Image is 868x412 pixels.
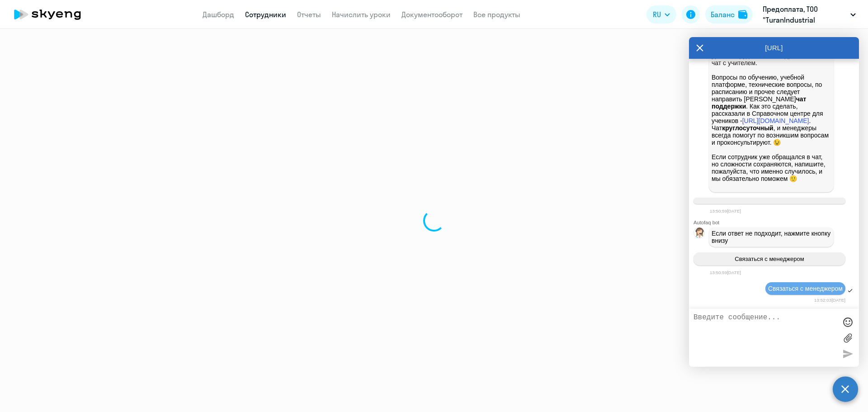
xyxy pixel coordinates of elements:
div: Autofaq bot [693,220,859,225]
a: Все продукты [473,10,520,19]
time: 13:50:59[DATE] [710,208,741,213]
button: Предоплата, ТОО "TuranIndustrial (ТуранИндастриал)" [758,4,860,25]
button: Балансbalance [705,5,753,24]
img: bot avatar [694,227,705,241]
a: Сотрудники [245,10,286,19]
time: 13:50:59[DATE] [710,270,741,275]
p: В личном кабинете учеников есть Учебные вопросы к преподавателю вне урока сотрудник может адресов... [712,16,831,189]
button: RU [646,5,676,24]
time: 13:52:03[DATE] [814,298,845,303]
a: Дашборд [203,10,234,19]
strong: чат поддержки [712,95,808,110]
a: Документооборот [401,10,462,19]
a: Отчеты [297,10,321,19]
a: Начислить уроки [332,10,391,19]
div: Баланс [711,9,735,20]
span: Связаться с менеджером [735,256,804,262]
strong: круглосуточный [722,124,773,132]
span: RU [653,9,661,20]
button: Связаться с менеджером [693,252,845,265]
span: Если ответ не подходит, нажмите кнопку внизу [712,230,832,244]
a: [URL][DOMAIN_NAME] [742,117,809,124]
img: balance [738,10,747,19]
p: Предоплата, ТОО "TuranIndustrial (ТуранИндастриал)" [763,4,847,25]
span: Связаться с менеджером [768,285,843,292]
label: Лимит 10 файлов [841,331,854,345]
